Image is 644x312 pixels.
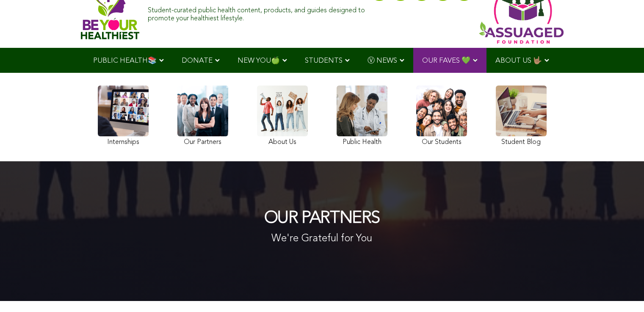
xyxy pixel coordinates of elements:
[238,57,280,64] span: NEW YOU🍏
[602,271,644,312] iframe: Chat Widget
[148,3,366,23] div: Student-curated public health content, products, and guides designed to promote your healthiest l...
[93,57,157,64] span: PUBLIC HEALTH📚
[368,57,397,64] span: Ⓥ NEWS
[495,57,542,64] span: ABOUT US 🤟🏽
[264,232,380,246] p: We're Grateful for You
[305,57,343,64] span: STUDENTS
[264,209,380,228] h1: OUR PARTNERS
[81,48,564,73] div: Navigation Menu
[182,57,213,64] span: DONATE
[422,57,470,64] span: OUR FAVES 💚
